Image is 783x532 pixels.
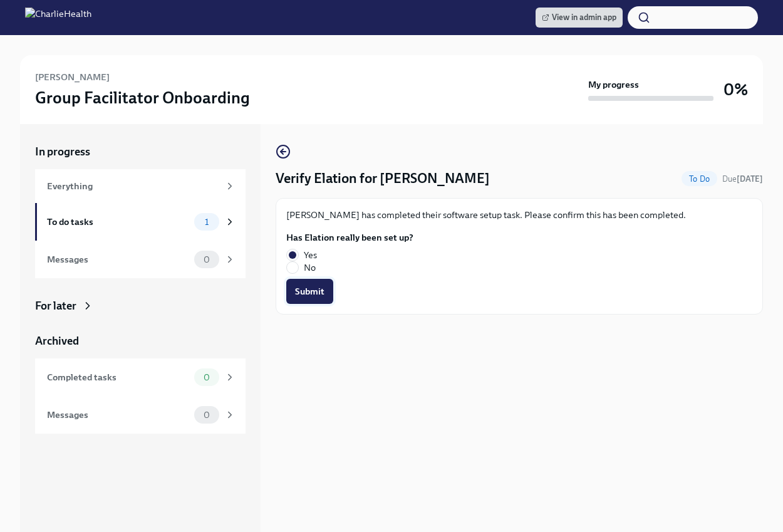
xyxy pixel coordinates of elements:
span: 1 [197,217,216,227]
div: Everything [47,179,219,193]
a: Archived [35,333,246,348]
span: No [304,261,316,274]
span: 0 [196,255,217,264]
div: Messages [47,408,189,422]
span: 0 [196,410,217,420]
a: Completed tasks0 [35,358,246,396]
div: Messages [47,253,189,266]
a: To do tasks1 [35,203,246,241]
div: Completed tasks [47,370,189,384]
a: For later [35,298,246,313]
div: To do tasks [47,215,189,229]
a: Messages0 [35,396,246,434]
h6: [PERSON_NAME] [35,70,110,84]
a: View in admin app [536,8,623,28]
strong: My progress [588,78,639,91]
span: View in admin app [542,11,616,24]
span: Submit [295,285,324,298]
p: [PERSON_NAME] has completed their software setup task. Please confirm this has been completed. [286,209,752,221]
img: CharlieHealth [25,8,91,28]
div: For later [35,298,76,313]
label: Has Elation really been set up? [286,231,413,244]
span: 0 [196,373,217,382]
a: Everything [35,169,246,203]
span: October 4th, 2025 09:00 [722,173,763,185]
h4: Verify Elation for [PERSON_NAME] [276,169,490,188]
h3: Group Facilitator Onboarding [35,86,250,109]
span: Due [722,174,763,184]
span: To Do [682,174,717,184]
a: In progress [35,144,246,159]
a: Messages0 [35,241,246,278]
h3: 0% [723,78,748,101]
strong: [DATE] [737,174,763,184]
button: Submit [286,279,333,304]
span: Yes [304,249,317,261]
